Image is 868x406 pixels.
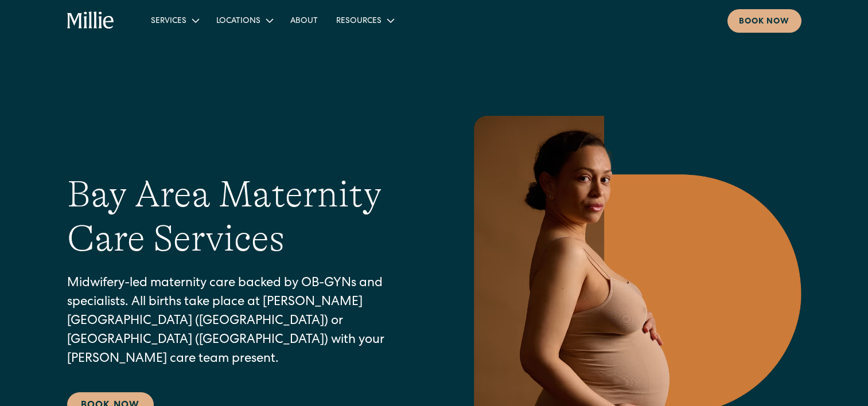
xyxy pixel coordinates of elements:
[327,11,402,30] div: Resources
[67,275,421,369] p: Midwifery-led maternity care backed by OB-GYNs and specialists. All births take place at [PERSON_...
[336,15,382,28] div: Resources
[151,15,186,28] div: Services
[216,15,260,28] div: Locations
[67,11,115,30] a: home
[207,11,281,30] div: Locations
[142,11,207,30] div: Services
[727,9,801,33] a: Book now
[67,173,421,261] h1: Bay Area Maternity Care Services
[739,16,790,28] div: Book now
[281,11,327,30] a: About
